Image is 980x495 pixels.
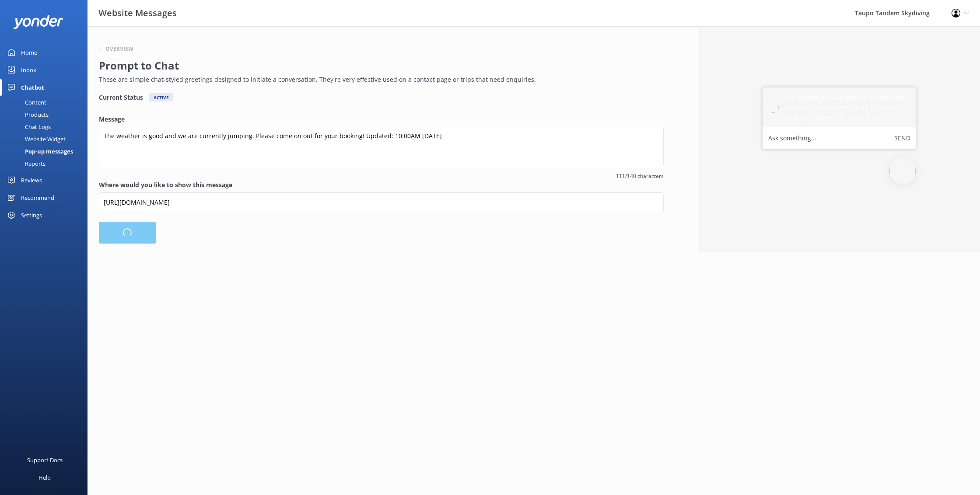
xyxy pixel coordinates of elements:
[99,172,664,180] span: 111/140 characters
[99,46,133,52] button: Overview
[21,79,44,96] div: Chatbot
[5,133,66,145] div: Website Widget
[5,157,45,170] div: Reports
[21,44,37,61] div: Home
[784,93,910,122] h5: The weather is good and we are currently jumping. Please come on out for your booking! Updated: 1...
[5,145,73,157] div: Pop-up messages
[5,121,87,133] a: Chat Logs
[21,61,36,79] div: Inbox
[99,75,659,84] p: These are simple chat-styled greetings designed to initiate a conversation. They're very effectiv...
[98,6,177,20] h3: Website Messages
[5,157,87,170] a: Reports
[99,192,664,212] input: https://www.example.com/page
[99,57,659,74] h2: Prompt to Chat
[768,132,816,144] label: Ask something...
[99,127,664,166] textarea: The weather is good and we are currently jumping. Please come on out for your booking! Updated: 1...
[5,96,87,108] a: Content
[99,93,143,101] h4: Current Status
[21,189,54,206] div: Recommend
[21,171,42,189] div: Reviews
[5,108,49,121] div: Products
[5,145,87,157] a: Pop-up messages
[5,96,46,108] div: Content
[99,180,664,190] label: Where would you like to show this message
[13,15,63,29] img: yonder-white-logo.png
[27,451,63,469] div: Support Docs
[5,108,87,121] a: Products
[894,132,910,144] button: Send
[149,93,173,101] div: Active
[38,469,51,486] div: Help
[99,115,664,124] label: Message
[21,206,42,224] div: Settings
[5,121,51,133] div: Chat Logs
[105,46,133,52] h6: Overview
[5,133,87,145] a: Website Widget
